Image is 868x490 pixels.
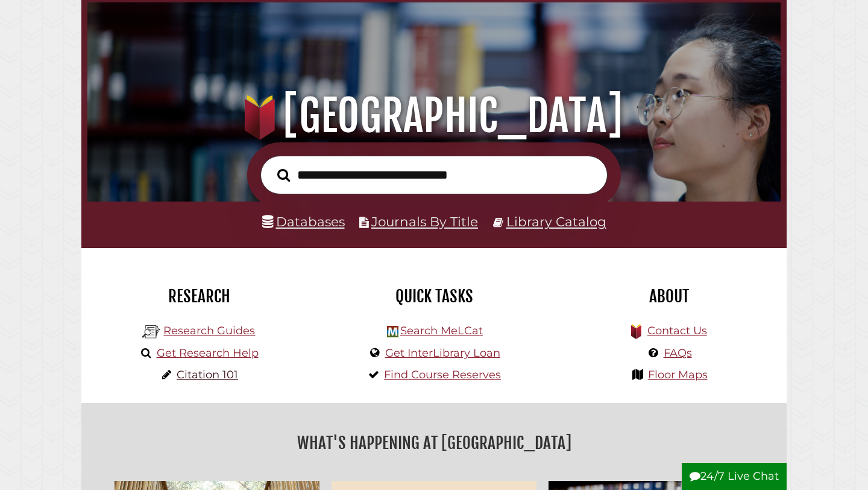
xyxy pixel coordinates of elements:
[384,368,501,381] a: Find Course Reserves
[163,324,255,337] a: Research Guides
[101,89,768,142] h1: [GEOGRAPHIC_DATA]
[387,326,398,337] img: Hekman Library Logo
[142,323,160,341] img: Hekman Library Logo
[561,286,778,307] h2: About
[325,286,542,307] h2: Quick Tasks
[385,346,500,360] a: Get InterLibrary Loan
[90,286,307,307] h2: Research
[177,368,238,381] a: Citation 101
[271,165,296,185] button: Search
[157,346,259,360] a: Get Research Help
[277,168,290,182] i: Search
[664,346,692,360] a: FAQs
[90,429,778,457] h2: What's Happening at [GEOGRAPHIC_DATA]
[400,324,483,337] a: Search MeLCat
[371,214,478,229] a: Journals By Title
[262,214,345,229] a: Databases
[647,324,707,337] a: Contact Us
[648,368,708,381] a: Floor Maps
[506,214,606,229] a: Library Catalog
